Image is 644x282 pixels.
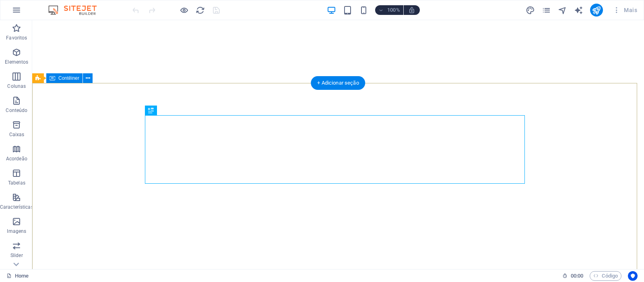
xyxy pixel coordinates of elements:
[6,35,27,41] p: Favoritos
[593,271,618,281] span: Código
[526,5,535,15] button: design
[574,5,584,15] button: text_generator
[408,6,415,14] i: Ao redimensionar, ajusta automaticamente o nível de zoom para caber no dispositivo escolhido.
[179,5,189,15] button: Clique aqui para sair do modo de visualização e continuar editando
[196,6,205,15] i: Recarregar página
[613,6,637,14] span: Mais
[526,6,535,15] i: Design (Ctrl+Alt+Y)
[9,131,25,138] p: Caixas
[5,59,28,65] p: Elementos
[590,271,621,281] button: Código
[10,252,23,259] p: Slider
[6,107,27,114] p: Conteúdo
[571,271,583,281] span: 00 00
[558,5,568,15] button: navigator
[628,271,638,281] button: Usercentrics
[562,271,584,281] h6: Tempo de sessão
[6,271,29,281] a: Clique para cancelar a seleção. Clique duas vezes para abrir as Páginas
[576,273,578,279] span: :
[387,5,400,15] h6: 100%
[195,5,205,15] button: reload
[6,156,27,162] p: Acordeão
[7,83,26,89] p: Colunas
[574,6,583,15] i: AI Writer
[7,228,26,234] p: Imagens
[375,5,404,15] button: 100%
[590,4,603,17] button: publish
[8,180,25,186] p: Tabelas
[542,6,551,15] i: Páginas (Ctrl+Alt+S)
[558,6,567,15] i: Navegador
[311,76,365,90] div: + Adicionar seção
[609,4,640,17] button: Mais
[58,76,79,81] span: Contêiner
[542,5,551,15] button: pages
[46,5,107,15] img: Editor Logo
[592,6,601,15] i: Publicar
